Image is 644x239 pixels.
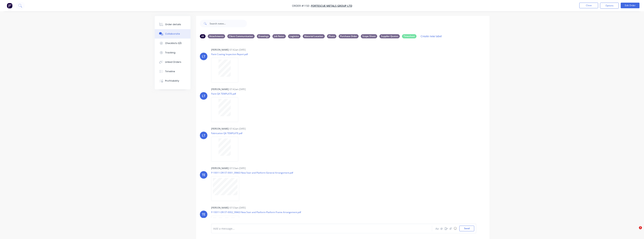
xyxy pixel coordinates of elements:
[579,3,598,8] button: Close
[230,127,246,131] div: 07:42am [DATE]
[211,167,229,170] div: [PERSON_NAME]
[272,34,286,38] div: Job Notes
[208,34,225,38] div: Attachments
[165,60,181,64] div: Linked Orders
[257,34,270,38] div: Drawings
[230,167,246,170] div: 07:53am [DATE]
[292,4,311,8] span: Order #1150 -
[435,226,439,231] button: Aa
[155,67,190,76] button: Timeline
[621,3,639,8] button: Edit Order
[211,132,242,135] p: Fabrication QA TEMPLATE.pdf
[303,34,325,38] div: Material Location
[379,34,400,38] div: Supplier Quotes
[165,51,175,54] div: Tracking
[339,34,359,38] div: Purchase Order
[210,20,247,27] input: Search notes...
[402,34,416,38] div: Timesheet
[202,94,205,98] div: LT
[211,92,242,95] p: Paint QA TEMPLATE.pdf
[230,48,246,52] div: 07:42am [DATE]
[165,79,179,83] div: Profitability
[361,34,377,38] div: Scope Sheet
[439,226,444,231] button: @
[165,42,182,45] div: Checklists 0/0
[165,70,175,73] div: Timeline
[211,171,293,174] p: P-10011-DR-ST-0001_SR463 New Stair and Platform-General Arrangement.pdf
[288,34,300,38] div: Logistics
[227,34,255,38] div: Client Communication
[211,211,301,214] p: P-10011-DR-ST-0002_SR463 New Stair and Platform-Platform Frame Arrangement.pdf
[155,76,190,86] button: Profitability
[202,173,205,177] div: TE
[419,34,444,39] button: Create new label
[7,3,12,8] img: Factory
[600,3,619,9] button: Options
[211,53,248,56] p: Paint Coating Inspection Report.pdf
[155,20,190,29] button: Order details
[200,34,206,38] div: All
[211,48,229,52] div: [PERSON_NAME]
[155,39,190,48] button: Checklists 0/0
[211,206,229,209] div: [PERSON_NAME]
[459,226,474,231] button: Send
[230,206,246,209] div: 07:53am [DATE]
[202,212,205,217] div: TE
[211,88,229,91] div: [PERSON_NAME]
[230,88,246,91] div: 07:42am [DATE]
[311,4,352,8] a: FORTESCUE METALS GROUP LTD
[165,23,181,26] div: Order details
[155,29,190,39] button: Collaborate
[639,226,642,229] span: 1
[155,57,190,67] button: Linked Orders
[327,34,336,38] div: Photo
[202,54,205,59] div: LT
[155,48,190,57] button: Tracking
[453,226,457,231] button: ☺
[202,133,205,138] div: LT
[631,226,640,235] iframe: Intercom live chat
[165,32,180,36] div: Collaborate
[211,127,229,131] div: [PERSON_NAME]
